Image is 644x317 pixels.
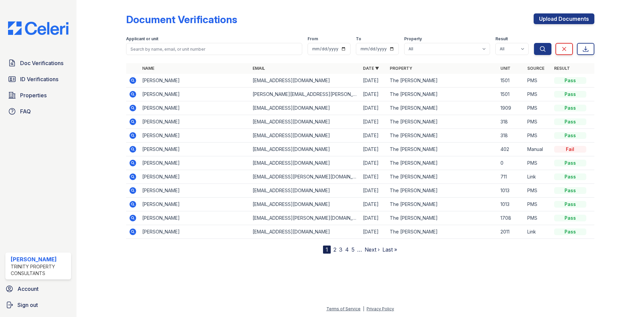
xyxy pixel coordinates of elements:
div: Pass [554,77,586,84]
label: Applicant or unit [126,36,158,42]
td: [DATE] [360,184,387,198]
td: 2011 [498,225,525,239]
td: PMS [525,74,551,88]
div: Document Verifications [126,13,237,25]
td: The [PERSON_NAME] [387,184,497,198]
td: The [PERSON_NAME] [387,170,497,184]
td: [DATE] [360,88,387,101]
td: PMS [525,156,551,170]
a: Privacy Policy [367,306,394,311]
div: Pass [554,118,586,125]
a: Email [253,66,265,71]
a: FAQ [5,105,71,118]
td: [PERSON_NAME] [140,198,250,211]
img: CE_Logo_Blue-a8612792a0a2168367f1c8372b55b34899dd931a85d93a1a3d3e32e68fde9ad4.png [3,21,74,35]
td: 711 [498,170,525,184]
div: Pass [554,132,586,139]
td: [PERSON_NAME] [140,88,250,101]
td: [PERSON_NAME] [140,101,250,115]
td: [PERSON_NAME] [140,143,250,156]
div: Pass [554,105,586,111]
td: 1909 [498,101,525,115]
span: FAQ [20,107,31,115]
td: [PERSON_NAME] [140,115,250,129]
span: ID Verifications [20,75,58,83]
td: Link [525,170,551,184]
span: … [357,246,362,254]
a: Name [142,66,154,71]
td: Link [525,225,551,239]
span: Doc Verifications [20,59,63,67]
label: Result [495,36,508,42]
td: The [PERSON_NAME] [387,225,497,239]
input: Search by name, email, or unit number [126,43,302,55]
td: [PERSON_NAME] [140,170,250,184]
td: The [PERSON_NAME] [387,88,497,101]
a: 4 [345,246,349,253]
a: Last » [382,246,397,253]
td: [EMAIL_ADDRESS][DOMAIN_NAME] [250,115,360,129]
td: 318 [498,129,525,143]
div: Pass [554,160,586,166]
div: [PERSON_NAME] [11,255,68,263]
td: [DATE] [360,129,387,143]
td: [EMAIL_ADDRESS][DOMAIN_NAME] [250,198,360,211]
td: [PERSON_NAME] [140,74,250,88]
td: PMS [525,211,551,225]
a: Result [554,66,570,71]
a: 2 [333,246,336,253]
td: [EMAIL_ADDRESS][DOMAIN_NAME] [250,101,360,115]
td: The [PERSON_NAME] [387,101,497,115]
td: [EMAIL_ADDRESS][DOMAIN_NAME] [250,156,360,170]
td: PMS [525,184,551,198]
div: Pass [554,201,586,208]
a: Unit [500,66,511,71]
td: [PERSON_NAME] [140,156,250,170]
td: 1708 [498,211,525,225]
div: Fail [554,146,586,153]
td: [DATE] [360,74,387,88]
td: The [PERSON_NAME] [387,143,497,156]
td: The [PERSON_NAME] [387,211,497,225]
span: Account [17,285,39,293]
a: Next › [365,246,380,253]
td: [DATE] [360,225,387,239]
td: [DATE] [360,101,387,115]
td: The [PERSON_NAME] [387,115,497,129]
td: 1013 [498,198,525,211]
td: 402 [498,143,525,156]
a: Upload Documents [534,13,594,24]
td: [EMAIL_ADDRESS][DOMAIN_NAME] [250,143,360,156]
td: 0 [498,156,525,170]
div: Pass [554,215,586,221]
div: Pass [554,228,586,235]
td: The [PERSON_NAME] [387,156,497,170]
td: [DATE] [360,143,387,156]
div: Pass [554,173,586,180]
td: [EMAIL_ADDRESS][DOMAIN_NAME] [250,184,360,198]
td: 1013 [498,184,525,198]
td: [EMAIL_ADDRESS][DOMAIN_NAME] [250,129,360,143]
td: PMS [525,115,551,129]
label: To [356,36,361,42]
td: The [PERSON_NAME] [387,198,497,211]
td: The [PERSON_NAME] [387,129,497,143]
td: 1501 [498,88,525,101]
td: [PERSON_NAME] [140,211,250,225]
div: Pass [554,91,586,98]
a: Date ▼ [363,66,379,71]
label: From [308,36,318,42]
a: Property [390,66,412,71]
td: PMS [525,198,551,211]
div: 1 [323,246,331,254]
span: Sign out [17,301,38,309]
a: Doc Verifications [5,56,71,70]
td: [DATE] [360,156,387,170]
td: [EMAIL_ADDRESS][PERSON_NAME][DOMAIN_NAME] [250,170,360,184]
div: | [363,306,364,311]
td: [PERSON_NAME] [140,184,250,198]
div: Pass [554,187,586,194]
a: Sign out [3,298,74,312]
td: 318 [498,115,525,129]
td: [PERSON_NAME][EMAIL_ADDRESS][PERSON_NAME][DOMAIN_NAME] [250,88,360,101]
